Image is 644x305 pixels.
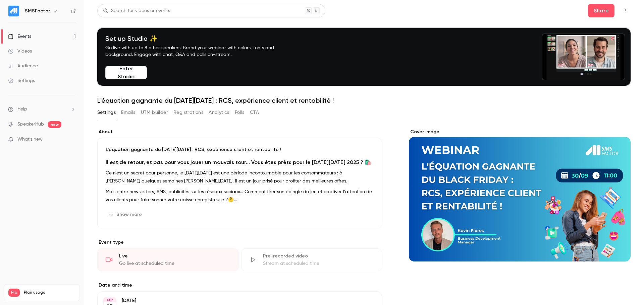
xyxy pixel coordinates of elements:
[8,48,32,55] div: Videos
[105,66,147,79] button: Enter Studio
[235,107,245,118] button: Polls
[68,137,76,143] iframe: Noticeable Trigger
[209,107,229,118] button: Analytics
[8,77,35,84] div: Settings
[8,289,20,297] span: Pro
[409,129,631,135] label: Cover image
[17,136,43,143] span: What's new
[106,209,146,220] button: Show more
[97,129,382,135] label: About
[8,106,76,113] li: help-dropdown-opener
[97,96,631,104] h1: L'équation gagnante du [DATE][DATE] : RCS, expérience client et rentabilité !
[173,107,203,118] button: Registrations
[17,106,27,113] span: Help
[97,107,116,118] button: Settings
[250,107,259,118] button: CTA
[106,158,374,166] h2: Il est de retour, et pas pour vous jouer un mauvais tour... Vous êtes prêts pour le [DATE][DATE] ...
[263,253,374,259] div: Pre-recorded video
[119,260,230,267] div: Go live at scheduled time
[48,121,61,128] span: new
[228,198,237,202] strong: 🤔
[106,146,374,153] p: L'équation gagnante du [DATE][DATE] : RCS, expérience client et rentabilité !
[105,34,290,43] h4: Set up Studio ✨
[8,63,38,69] div: Audience
[8,33,31,40] div: Events
[122,297,346,304] p: [DATE]
[105,45,290,58] p: Go live with up to 8 other speakers. Brand your webinar with colors, fonts and background. Engage...
[241,248,382,271] div: Pre-recorded videoStream at scheduled time
[97,248,238,271] div: LiveGo live at scheduled time
[119,253,230,259] div: Live
[24,290,75,295] span: Plan usage
[103,7,170,14] div: Search for videos or events
[121,107,135,118] button: Emails
[8,6,19,16] img: SMSFactor
[104,298,116,302] div: SEP
[263,260,374,267] div: Stream at scheduled time
[97,282,382,289] label: Date and time
[97,239,382,246] p: Event type
[409,129,631,261] section: Cover image
[25,8,50,14] h6: SMSFactor
[106,188,374,204] p: Mais entre newsletters, SMS, publicités sur les réseaux sociaux... Comment tirer son épingle du j...
[106,169,374,185] p: Ce n'est un secret pour personne, le [DATE][DATE] est une période incontournable pour les consomm...
[588,4,614,17] button: Share
[17,121,44,128] a: SpeakerHub
[141,107,168,118] button: UTM builder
